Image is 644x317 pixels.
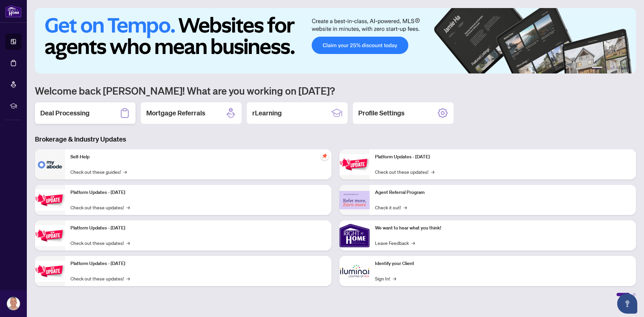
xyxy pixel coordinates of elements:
[40,108,90,118] h2: Deal Processing
[35,8,636,73] img: Slide 0
[431,168,434,175] span: →
[621,67,624,69] button: 5
[35,190,65,211] img: Platform Updates - September 16, 2025
[375,204,407,211] a: Check it out!→
[70,275,130,282] a: Check out these updates!→
[375,153,631,161] p: Platform Updates - [DATE]
[605,67,608,69] button: 2
[7,297,20,310] img: Profile Icon
[375,168,434,175] a: Check out these updates!→
[252,108,282,118] h2: rLearning
[35,261,65,282] img: Platform Updates - July 8, 2025
[70,153,326,161] p: Self-Help
[339,256,370,286] img: Identify your Client
[35,225,65,246] img: Platform Updates - July 21, 2025
[70,168,127,175] a: Check out these guides!→
[339,154,370,175] img: Platform Updates - June 23, 2025
[412,239,415,247] span: →
[617,294,637,314] button: Open asap
[5,5,21,17] img: logo
[358,108,405,118] h2: Profile Settings
[375,275,396,282] a: Sign In!→
[126,204,130,211] span: →
[339,191,370,209] img: Agent Referral Program
[35,135,636,144] h3: Brokerage & Industry Updates
[70,189,326,196] p: Platform Updates - [DATE]
[126,239,130,247] span: →
[592,67,602,69] button: 1
[35,149,65,179] img: Self-Help
[70,239,130,247] a: Check out these updates!→
[146,108,205,118] h2: Mortgage Referrals
[375,260,631,267] p: Identify your Client
[70,224,326,232] p: Platform Updates - [DATE]
[375,189,631,196] p: Agent Referral Program
[393,275,396,282] span: →
[339,220,370,251] img: We want to hear what you think!
[627,67,629,69] button: 6
[35,84,636,97] h1: Welcome back [PERSON_NAME]! What are you working on [DATE]?
[375,224,631,232] p: We want to hear what you think!
[321,152,329,160] span: pushpin
[70,260,326,267] p: Platform Updates - [DATE]
[375,239,415,247] a: Leave Feedback→
[126,275,130,282] span: →
[616,67,619,69] button: 4
[123,168,127,175] span: →
[610,67,613,69] button: 3
[404,204,407,211] span: →
[70,204,130,211] a: Check out these updates!→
